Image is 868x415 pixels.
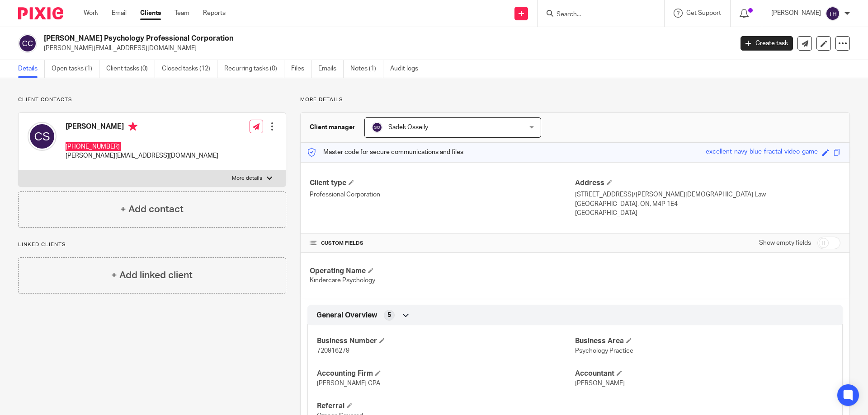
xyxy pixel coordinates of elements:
a: Client tasks (0) [106,60,155,78]
p: [PHONE_NUMBER] [66,142,218,151]
a: Team [175,9,189,18]
span: General Overview [316,311,377,320]
p: Master code for secure communications and files [307,148,463,157]
h4: Client type [310,178,575,188]
p: More details [232,175,262,182]
span: Get Support [686,10,721,16]
img: svg%3E [18,34,37,53]
a: Recurring tasks (0) [224,60,284,78]
h4: + Add contact [120,202,184,216]
span: Kindercare Psychology [310,277,375,284]
h4: Accounting Firm [317,369,575,378]
a: Details [18,60,45,78]
p: [PERSON_NAME][EMAIL_ADDRESS][DOMAIN_NAME] [66,151,218,160]
span: Psychology Practice [575,348,633,354]
a: Emails [318,60,344,78]
a: Files [291,60,311,78]
a: Audit logs [390,60,425,78]
span: [PERSON_NAME] CPA [317,380,380,387]
span: 5 [387,311,391,320]
h4: Operating Name [310,266,575,276]
img: svg%3E [826,6,840,21]
h4: + Add linked client [111,268,193,282]
img: Pixie [18,7,63,19]
a: Work [84,9,98,18]
p: Linked clients [18,241,286,248]
span: [PERSON_NAME] [575,380,625,387]
img: svg%3E [28,122,57,151]
a: Closed tasks (12) [162,60,217,78]
span: Sadek Osseily [388,124,428,131]
p: [PERSON_NAME][EMAIL_ADDRESS][DOMAIN_NAME] [44,44,727,53]
p: [PERSON_NAME] [771,9,821,18]
p: Client contacts [18,96,286,103]
label: Show empty fields [759,238,811,247]
a: Open tasks (1) [52,60,99,78]
h4: CUSTOM FIELDS [310,240,575,247]
p: [GEOGRAPHIC_DATA] [575,209,840,218]
h4: Address [575,178,840,188]
a: Clients [140,9,161,18]
input: Search [556,11,637,19]
img: svg%3E [372,122,382,133]
h4: Accountant [575,369,833,378]
h3: Client manager [310,123,355,132]
h2: [PERSON_NAME] Psychology Professional Corporation [44,34,590,43]
p: [STREET_ADDRESS]/[PERSON_NAME][DEMOGRAPHIC_DATA] Law [575,190,840,199]
a: Email [112,9,127,18]
h4: Business Area [575,336,833,346]
i: Primary [128,122,137,131]
h4: Business Number [317,336,575,346]
h4: Referral [317,401,575,411]
a: Reports [203,9,226,18]
a: Create task [741,36,793,51]
p: Professional Corporation [310,190,575,199]
p: [GEOGRAPHIC_DATA], ON, M4P 1E4 [575,200,840,209]
div: excellent-navy-blue-fractal-video-game [706,147,818,158]
p: More details [300,96,850,103]
h4: [PERSON_NAME] [66,122,218,133]
span: 720916279 [317,348,349,354]
a: Notes (1) [350,60,383,78]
